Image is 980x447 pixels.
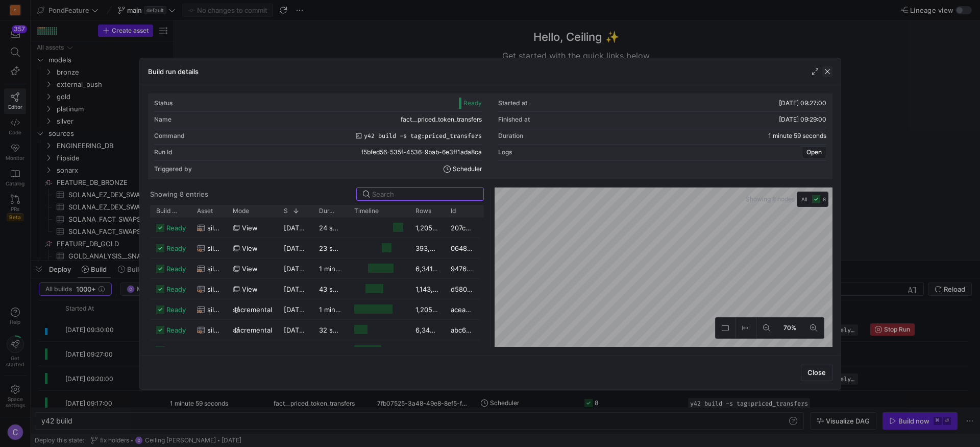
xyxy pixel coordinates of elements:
[801,364,832,381] button: Close
[284,265,336,273] span: [DATE] 09:27:34
[409,299,445,319] div: 1,205,420,353
[823,196,826,202] span: 8
[166,320,186,340] span: ready
[284,305,336,314] span: [DATE] 09:27:02
[409,238,445,258] div: 393,949,612
[781,322,798,334] span: 70%
[207,259,220,279] span: silver_public__fact_base_priced_transfers_real_time
[319,305,385,314] y42-duration: 1 minute 32 seconds
[242,279,258,299] span: view
[354,207,379,215] span: Timeline
[409,218,445,238] div: 1,205,420,353
[453,166,482,173] span: Scheduler
[233,207,249,215] span: Mode
[445,218,480,238] div: 207ccd1b-1424-49aa-b52f-632f36d3c3b6
[150,190,208,198] div: Showing 8 entries
[445,279,480,299] div: d5802ee6-f3b7-4e73-a1f8-200e0564dd35
[242,218,258,238] span: view
[166,218,186,238] span: ready
[319,265,377,273] y42-duration: 1 minute 1 second
[166,300,186,320] span: ready
[235,320,272,340] span: incremental
[235,300,272,320] span: incremental
[801,195,807,203] span: All
[284,285,335,293] span: [DATE] 09:27:27
[154,166,192,173] div: Triggered by
[409,258,445,278] div: 6,341,013,198
[166,279,186,299] span: ready
[451,207,456,215] span: Id
[372,190,477,198] input: Search
[154,116,171,123] div: Name
[235,341,272,361] span: incremental
[319,346,381,355] y42-duration: 1 minute 5 seconds
[156,207,178,215] span: Build status
[319,326,356,334] y42-duration: 32 seconds
[445,320,480,340] div: abc6a921-2953-4dac-b537-156e82dd8478
[207,300,220,320] span: silver_public__fact_base_priced_swaps
[284,346,336,355] span: [DATE] 09:27:02
[445,258,480,278] div: 94768a1c-ea8f-4209-94bd-e1be8c8f8560
[777,318,803,338] button: 70%
[498,149,512,156] div: Logs
[207,279,220,299] span: silver_public__fact_ethereum_priced_transfers_real_time
[802,146,826,158] button: Open
[207,341,220,361] span: silver_public__fact_ethereum_priced_swaps
[207,320,220,340] span: silver_public__fact_base_priced_transfers
[401,116,482,123] span: fact__priced_token_transfers
[409,320,445,340] div: 6,340,852,555
[415,207,431,215] span: Rows
[319,244,356,252] y42-duration: 23 seconds
[498,132,523,139] div: Duration
[361,149,482,156] span: f5bfed56-535f-4536-9bab-6e3ff1ada8ca
[409,279,445,299] div: 1,143,227,178
[166,341,186,361] span: ready
[463,100,482,107] span: Ready
[207,218,220,238] span: silver_public__fact_base_priced_swaps_real_time
[498,116,530,123] div: Finished at
[148,67,199,76] h3: Build run details
[319,224,356,232] y42-duration: 24 seconds
[284,326,336,334] span: [DATE] 09:27:02
[197,207,213,215] span: Asset
[445,238,480,258] div: 06489cc2-4fba-43b3-ada7-4df293f1df92
[364,132,482,139] span: y42 build -s tag:priced_transfers
[768,132,826,139] y42-duration: 1 minute 59 seconds
[319,285,356,293] y42-duration: 43 seconds
[807,368,826,377] span: Close
[319,207,335,215] span: Duration
[284,224,336,232] span: [DATE] 09:28:35
[779,115,826,123] span: [DATE] 09:29:00
[746,196,797,203] span: Showing 8 nodes
[154,149,173,156] div: Run Id
[242,259,258,279] span: view
[154,132,185,139] div: Command
[409,340,445,360] div: 393,949,612
[166,259,186,279] span: ready
[166,239,186,258] span: ready
[284,244,336,252] span: [DATE] 09:28:07
[242,239,258,258] span: view
[445,340,480,360] div: e4a5a271-dc20-4cee-923a-ec213e364d81
[284,207,288,215] span: Started at
[207,239,220,258] span: silver_public__fact_ethereum_priced_swaps_real_time
[806,149,822,156] span: Open
[154,100,173,107] div: Status
[445,299,480,319] div: acea3847-7a42-41eb-85db-539bd29d959f
[779,99,826,107] span: [DATE] 09:27:00
[498,100,527,107] div: Started at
